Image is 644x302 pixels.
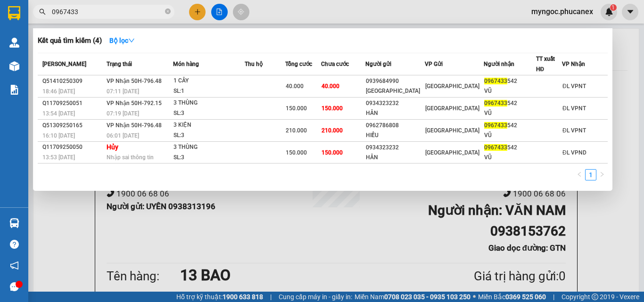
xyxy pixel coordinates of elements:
[107,154,154,161] span: Nhập sai thông tin
[42,142,104,152] div: Q11709250050
[574,169,585,180] li: Previous Page
[484,61,514,67] span: Người nhận
[425,149,479,156] span: [GEOGRAPHIC_DATA]
[107,78,162,84] span: VP Nhận 50H-796.48
[596,169,608,180] button: right
[173,131,244,141] div: SL: 3
[484,131,535,140] div: VŨ
[9,61,19,71] img: warehouse-icon
[286,105,307,112] span: 150.000
[173,120,244,131] div: 3 KIỆN
[42,98,104,108] div: Q11709250051
[285,61,312,67] span: Tổng cước
[107,132,139,139] span: 06:01 [DATE]
[39,8,46,15] span: search
[484,121,535,131] div: 542
[484,144,507,151] span: 0967433
[173,61,199,67] span: Món hàng
[286,127,307,134] span: 210.000
[165,8,171,16] span: close-circle
[107,88,139,95] span: 07:11 [DATE]
[536,56,555,73] span: TT xuất HĐ
[366,76,424,86] div: 0939684990
[365,61,391,67] span: Người gửi
[9,218,19,228] img: warehouse-icon
[42,88,75,95] span: 18:46 [DATE]
[574,169,585,180] button: left
[107,61,132,67] span: Trạng thái
[484,122,507,129] span: 0967433
[484,108,535,118] div: VŨ
[484,86,535,96] div: VŨ
[42,61,86,67] span: [PERSON_NAME]
[585,169,596,180] li: 1
[562,105,586,112] span: ĐL VPNT
[484,78,507,84] span: 0967433
[173,86,244,97] div: SL: 1
[596,169,608,180] li: Next Page
[484,100,507,106] span: 0967433
[107,143,118,151] strong: Hủy
[173,98,244,108] div: 3 THÙNG
[425,83,479,90] span: [GEOGRAPHIC_DATA]
[366,98,424,108] div: 0934323232
[562,127,586,134] span: ĐL VPNT
[599,171,605,177] span: right
[586,170,596,180] a: 1
[10,261,19,270] span: notification
[42,132,75,139] span: 16:10 [DATE]
[173,153,244,163] div: SL: 3
[102,33,142,48] button: Bộ lọcdown
[107,122,162,129] span: VP Nhận 50H-796.48
[366,153,424,163] div: HÂN
[9,85,19,95] img: solution-icon
[366,131,424,140] div: HIẾU
[484,143,535,153] div: 542
[173,76,244,86] div: 1 CÂY
[165,8,171,14] span: close-circle
[286,149,307,156] span: 150.000
[52,7,163,17] input: Tìm tên, số ĐT hoặc mã đơn
[245,61,263,67] span: Thu hộ
[107,100,162,106] span: VP Nhận 50H-792.15
[10,282,19,291] span: message
[128,37,135,44] span: down
[42,110,75,117] span: 13:54 [DATE]
[321,61,349,67] span: Chưa cước
[484,76,535,86] div: 542
[562,61,585,67] span: VP Nhận
[109,37,135,44] strong: Bộ lọc
[42,76,104,86] div: Q51410250309
[42,154,75,161] span: 13:53 [DATE]
[9,38,19,48] img: warehouse-icon
[8,6,20,20] img: logo-vxr
[173,142,244,153] div: 3 THÙNG
[322,83,339,90] span: 40.000
[107,110,139,117] span: 07:19 [DATE]
[366,86,424,96] div: [GEOGRAPHIC_DATA]
[562,149,586,156] span: ĐL VPND
[173,108,244,119] div: SL: 3
[425,61,443,67] span: VP Gửi
[38,36,102,46] h3: Kết quả tìm kiếm ( 4 )
[366,108,424,118] div: HÂN
[286,83,304,90] span: 40.000
[425,105,479,112] span: [GEOGRAPHIC_DATA]
[425,127,479,134] span: [GEOGRAPHIC_DATA]
[484,153,535,163] div: VŨ
[562,83,586,90] span: ĐL VPNT
[366,121,424,131] div: 0962786808
[484,98,535,108] div: 542
[322,149,343,156] span: 150.000
[42,121,104,131] div: Q51309250165
[577,171,582,177] span: left
[322,105,343,112] span: 150.000
[10,240,19,249] span: question-circle
[322,127,343,134] span: 210.000
[366,143,424,153] div: 0934323232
